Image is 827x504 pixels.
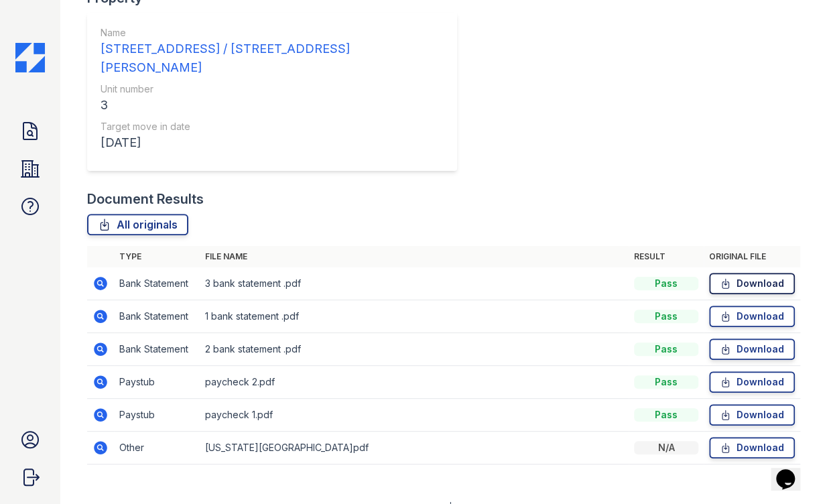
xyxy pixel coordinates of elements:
[101,26,444,77] a: Name [STREET_ADDRESS] / [STREET_ADDRESS][PERSON_NAME]
[629,246,704,267] th: Result
[200,432,629,464] td: [US_STATE][GEOGRAPHIC_DATA]pdf
[101,133,444,152] div: [DATE]
[634,310,698,323] div: Pass
[704,246,800,267] th: Original file
[634,375,698,389] div: Pass
[634,277,698,290] div: Pass
[114,267,200,300] td: Bank Statement
[114,300,200,333] td: Bank Statement
[114,432,200,464] td: Other
[200,333,629,366] td: 2 bank statement .pdf
[114,246,200,267] th: Type
[200,246,629,267] th: File name
[101,82,444,96] div: Unit number
[709,437,795,458] a: Download
[200,366,629,399] td: paycheck 2.pdf
[101,26,444,40] div: Name
[15,43,45,72] img: CE_Icon_Blue-c292c112584629df590d857e76928e9f676e5b41ef8f769ba2f05ee15b207248.png
[114,399,200,432] td: Paystub
[101,120,444,133] div: Target move in date
[114,366,200,399] td: Paystub
[634,342,698,356] div: Pass
[634,408,698,422] div: Pass
[709,306,795,327] a: Download
[200,267,629,300] td: 3 bank statement .pdf
[709,371,795,393] a: Download
[87,190,204,208] div: Document Results
[709,338,795,360] a: Download
[709,404,795,426] a: Download
[771,450,814,491] iframe: chat widget
[634,441,698,454] div: N/A
[200,399,629,432] td: paycheck 1.pdf
[87,214,188,235] a: All originals
[709,273,795,294] a: Download
[101,40,444,77] div: [STREET_ADDRESS] / [STREET_ADDRESS][PERSON_NAME]
[101,96,444,115] div: 3
[114,333,200,366] td: Bank Statement
[200,300,629,333] td: 1 bank statement .pdf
